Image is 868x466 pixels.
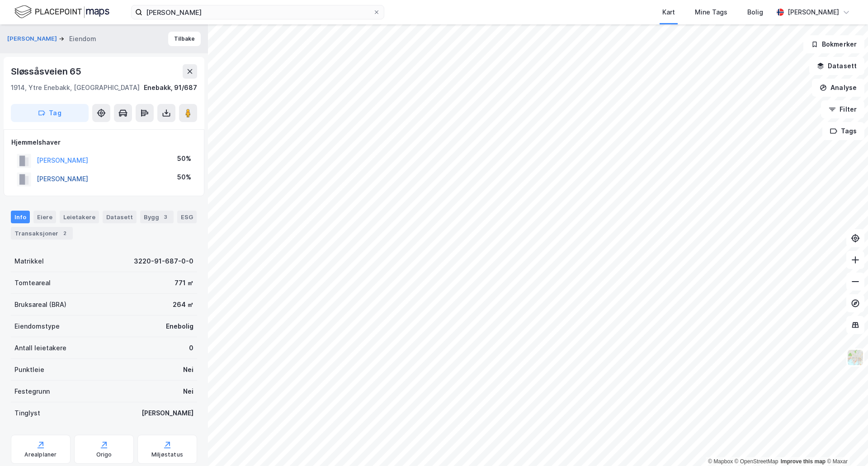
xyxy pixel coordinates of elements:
div: Bygg [140,211,174,223]
div: [PERSON_NAME] [788,7,839,18]
div: Leietakere [60,211,99,223]
div: Eiendomstype [14,321,60,332]
div: 2 [60,229,69,238]
div: Matrikkel [14,256,44,267]
div: Punktleie [14,364,44,375]
img: logo.f888ab2527a4732fd821a326f86c7f29.svg [14,4,109,20]
a: Mapbox [708,458,733,465]
div: Enebakk, 91/687 [144,82,197,93]
div: Tinglyst [14,408,40,419]
a: Improve this map [781,458,826,465]
div: ESG [177,211,197,223]
button: Analyse [812,79,864,97]
div: Transaksjoner [11,227,73,240]
div: Info [11,211,30,223]
div: Enebolig [166,321,193,332]
div: Eiere [33,211,56,223]
div: Nei [183,386,193,397]
button: Tag [11,104,89,122]
div: Hjemmelshaver [11,137,197,148]
div: Miljøstatus [151,451,183,458]
div: 50% [177,172,191,183]
button: Tags [822,122,864,140]
button: Filter [821,100,864,118]
div: Bruksareal (BRA) [14,299,66,310]
div: Arealplaner [24,451,57,458]
img: Z [847,349,864,366]
div: Bolig [747,7,763,18]
a: OpenStreetMap [735,458,778,465]
button: Tilbake [168,32,201,46]
iframe: Chat Widget [823,423,868,466]
div: Antall leietakere [14,343,66,353]
div: Datasett [103,211,137,223]
div: Mine Tags [695,7,727,18]
div: Eiendom [69,33,96,44]
div: 50% [177,153,191,164]
button: Datasett [809,57,864,75]
div: 1914, Ytre Enebakk, [GEOGRAPHIC_DATA] [11,82,140,93]
button: [PERSON_NAME] [7,34,59,43]
div: 3 [161,212,170,221]
div: 3220-91-687-0-0 [134,256,193,267]
div: 0 [189,343,193,353]
div: Kart [662,7,675,18]
div: 771 ㎡ [175,278,193,288]
button: Bokmerker [803,35,864,53]
div: Nei [183,364,193,375]
div: 264 ㎡ [173,299,193,310]
div: Origo [96,451,112,458]
div: Sløssåsveien 65 [11,64,83,79]
div: [PERSON_NAME] [142,408,193,419]
div: Tomteareal [14,278,51,288]
div: Kontrollprogram for chat [823,423,868,466]
div: Festegrunn [14,386,50,397]
input: Søk på adresse, matrikkel, gårdeiere, leietakere eller personer [142,5,373,19]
